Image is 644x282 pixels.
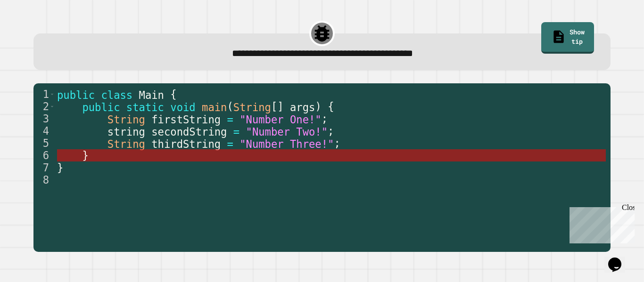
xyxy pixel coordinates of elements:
[139,89,164,101] span: Main
[33,149,55,161] div: 6
[107,137,145,150] span: String
[227,137,233,150] span: =
[227,113,233,125] span: =
[101,89,132,101] span: class
[202,101,227,113] span: main
[233,101,271,113] span: String
[126,101,164,113] span: static
[33,161,55,174] div: 7
[290,101,315,113] span: args
[33,100,55,113] div: 2
[82,101,120,113] span: public
[151,113,221,125] span: firstString
[33,125,55,137] div: 4
[233,125,239,137] span: =
[566,203,635,243] iframe: chat widget
[239,113,322,125] span: "Number One!"
[239,137,334,150] span: "Number Three!"
[541,22,594,54] a: Show tip
[151,125,227,137] span: secondString
[107,125,145,137] span: string
[107,113,145,125] span: String
[246,125,328,137] span: "Number Two!"
[170,101,195,113] span: void
[4,4,65,60] div: Chat with us now!Close
[33,88,55,100] div: 1
[604,244,635,273] iframe: chat widget
[33,137,55,149] div: 5
[33,174,55,186] div: 8
[33,113,55,125] div: 3
[50,100,55,113] span: Toggle code folding, rows 2 through 6
[151,137,221,150] span: thirdString
[50,88,55,100] span: Toggle code folding, rows 1 through 7
[57,89,95,101] span: public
